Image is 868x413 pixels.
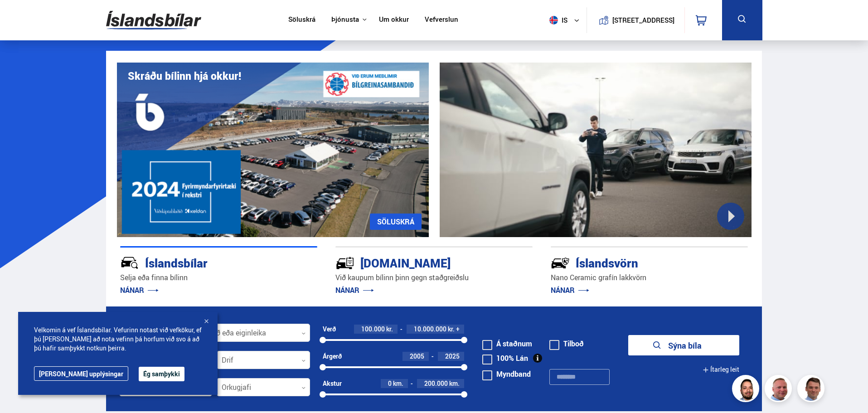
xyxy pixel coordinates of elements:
a: Söluskrá [288,15,315,25]
div: Akstur [323,380,342,387]
a: NÁNAR [120,285,159,295]
button: [STREET_ADDRESS] [616,16,671,24]
img: svg+xml;base64,PHN2ZyB4bWxucz0iaHR0cDovL3d3dy53My5vcmcvMjAwMC9zdmciIHdpZHRoPSI1MTIiIGhlaWdodD0iNT... [549,16,558,24]
span: is [546,16,568,24]
span: 2025 [445,352,460,360]
span: 200.000 [424,379,448,388]
span: 10.000.000 [414,325,446,333]
label: Á staðnum [482,340,532,347]
img: JRvxyua_JYH6wB4c.svg [120,253,139,272]
img: -Svtn6bYgwAsiwNX.svg [551,253,570,272]
div: [DOMAIN_NAME] [335,254,500,270]
span: km. [449,380,460,387]
label: Myndband [482,370,531,378]
a: [STREET_ADDRESS] [592,7,679,33]
a: NÁNAR [335,285,374,295]
span: 100.000 [361,325,385,333]
label: Tilboð [549,340,584,347]
button: Sýna bíla [628,335,739,355]
span: + [456,326,460,333]
div: Verð [323,326,336,333]
img: FbJEzSuNWCJXmdc-.webp [799,376,826,403]
img: nhp88E3Fdnt1Opn2.png [733,376,761,403]
img: tr5P-W3DuiFaO7aO.svg [335,253,354,272]
div: Íslandsbílar [120,254,285,270]
span: 0 [388,379,392,388]
a: NÁNAR [551,285,589,295]
div: Íslandsvörn [551,254,716,270]
button: is [546,7,587,34]
a: [PERSON_NAME] upplýsingar [34,366,128,381]
span: km. [393,380,403,387]
a: SÖLUSKRÁ [370,214,422,230]
button: Ítarleg leit [703,360,739,380]
button: Þjónusta [331,15,359,24]
a: Vefverslun [425,15,458,25]
span: kr. [448,326,455,333]
label: 100% Lán [482,355,528,362]
img: G0Ugv5HjCgRt.svg [106,5,201,35]
p: Við kaupum bílinn þinn gegn staðgreiðslu [335,272,533,283]
span: Velkomin á vef Íslandsbílar. Vefurinn notast við vefkökur, ef þú [PERSON_NAME] að nota vefinn þá ... [34,326,202,353]
p: Selja eða finna bílinn [120,272,317,283]
div: Árgerð [323,353,342,360]
h1: Skráðu bílinn hjá okkur! [128,70,241,82]
img: eKx6w-_Home_640_.png [117,63,429,237]
a: Um okkur [379,15,409,25]
button: Ég samþykki [139,367,184,381]
span: kr. [386,326,393,333]
span: 2005 [410,352,424,360]
p: Nano Ceramic grafín lakkvörn [551,272,748,283]
img: siFngHWaQ9KaOqBr.png [766,376,793,403]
